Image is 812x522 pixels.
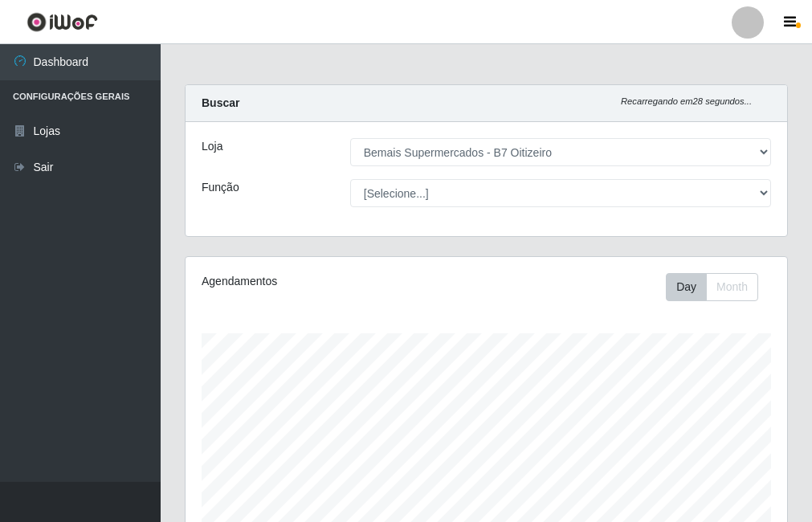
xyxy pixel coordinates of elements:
[621,96,752,106] i: Recarregando em 28 segundos...
[202,179,239,196] label: Função
[666,273,707,301] button: Day
[666,273,771,301] div: Toolbar with button groups
[202,138,222,155] label: Loja
[666,273,758,301] div: First group
[202,273,425,290] div: Agendamentos
[202,96,239,109] strong: Buscar
[27,12,98,32] img: CoreUI Logo
[706,273,758,301] button: Month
